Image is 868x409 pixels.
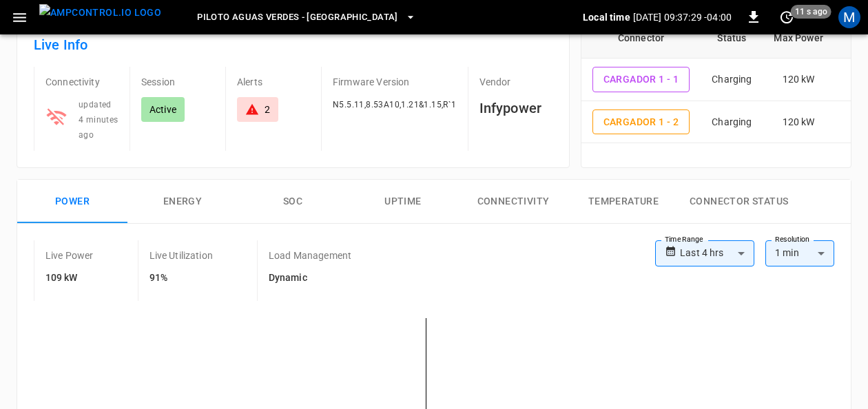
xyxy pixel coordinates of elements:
p: Firmware Version [333,75,457,89]
th: Max Power [763,17,834,59]
button: Cargador 1 - 1 [592,67,690,92]
div: 1 min [765,240,834,266]
span: updated 4 minutes ago [79,100,118,140]
div: Last 4 hrs [680,240,754,266]
th: Status [701,17,763,59]
td: 120 kW [763,59,834,101]
p: [DATE] 09:37:29 -04:00 [633,10,732,24]
button: Temperature [568,180,679,224]
button: Cargador 1 - 2 [592,109,690,135]
h6: Infypower [479,97,552,119]
button: Uptime [348,180,458,224]
h6: Dynamic [269,271,351,286]
p: Alerts [237,75,310,89]
p: Local time [583,10,630,24]
p: Live Power [45,249,94,262]
label: Time Range [665,234,703,245]
button: Energy [127,180,238,224]
h6: 91% [149,271,213,286]
button: Power [17,180,127,224]
div: 2 [265,103,270,116]
th: Connector [581,17,701,59]
span: 11 s ago [791,5,831,19]
p: Live Utilization [149,249,213,262]
td: Charging [701,101,763,144]
p: Load Management [269,249,351,262]
p: Connectivity [45,75,118,89]
td: Charging [701,59,763,101]
button: Piloto Aguas Verdes - [GEOGRAPHIC_DATA] [192,4,422,31]
h6: 109 kW [45,271,94,286]
button: SOC [238,180,348,224]
p: Vendor [479,75,552,89]
td: 120 kW [763,101,834,144]
p: Active [149,103,176,116]
button: Connectivity [458,180,568,224]
span: Piloto Aguas Verdes - [GEOGRAPHIC_DATA] [197,10,398,25]
p: Session [141,75,214,89]
button: set refresh interval [776,6,798,28]
button: Connector Status [679,180,799,224]
div: profile-icon [838,6,860,28]
span: N5.5.11,8.53A10,1.21&1.15,R`1 [333,100,457,109]
h6: Live Info [34,34,552,56]
img: ampcontrol.io logo [39,4,161,21]
label: Resolution [775,234,809,245]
